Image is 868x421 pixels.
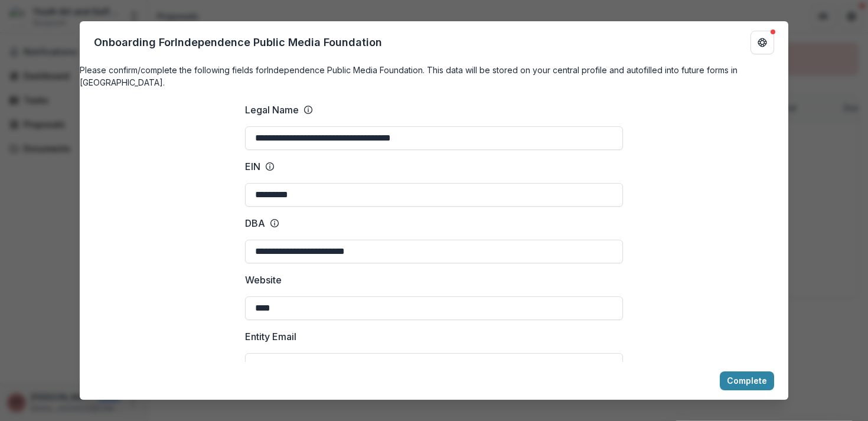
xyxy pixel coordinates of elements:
p: Legal Name [245,103,299,117]
p: Website [245,273,282,287]
h4: Please confirm/complete the following fields for Independence Public Media Foundation . This data... [80,64,788,89]
button: Get Help [750,31,774,54]
p: Onboarding For Independence Public Media Foundation [94,34,382,50]
p: DBA [245,216,265,230]
p: EIN [245,159,260,174]
button: Complete [720,371,774,390]
p: Entity Email [245,329,296,344]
